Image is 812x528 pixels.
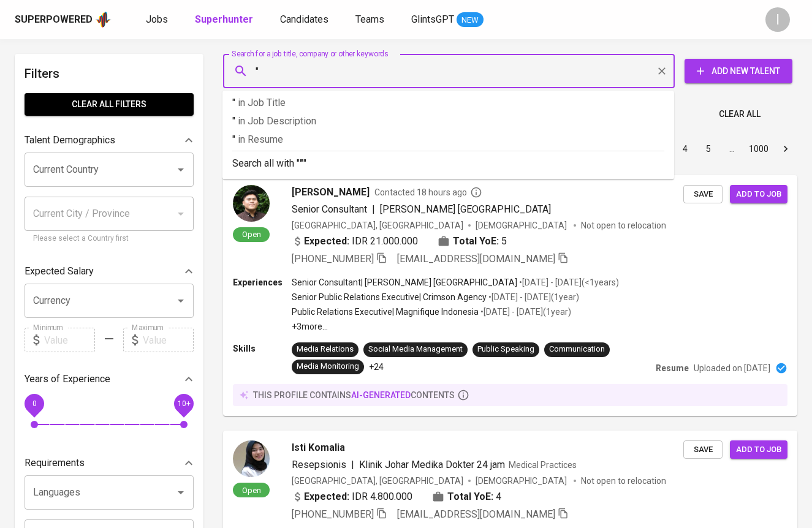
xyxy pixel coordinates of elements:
button: Go to page 1000 [745,139,772,159]
span: Candidates [280,13,328,25]
a: GlintsGPT NEW [411,12,484,28]
button: Open [172,484,189,501]
span: [DEMOGRAPHIC_DATA] [476,219,569,232]
span: GlintsGPT [411,13,454,25]
a: Teams [355,12,387,28]
span: in Job Title [238,97,286,108]
span: 4 [496,489,501,504]
p: Requirements [25,456,85,470]
span: Resepsionis [292,459,346,470]
div: Talent Demographics [25,128,194,153]
button: Open [172,161,189,178]
p: Experiences [233,276,292,289]
div: Superpowered [15,13,93,27]
span: [PERSON_NAME] [292,185,370,200]
div: IDR 4.800.000 [292,489,412,504]
p: Senior Consultant | [PERSON_NAME] [GEOGRAPHIC_DATA] [292,276,517,289]
button: Clear All [714,103,765,126]
b: Total YoE: [447,489,493,504]
button: Go to page 5 [699,139,718,159]
div: IDR 21.000.000 [292,234,418,249]
span: AI-generated [351,390,411,400]
button: Add New Talent [685,59,792,83]
span: [PERSON_NAME] [GEOGRAPHIC_DATA] [380,203,551,215]
div: … [722,143,742,155]
span: | [351,458,354,472]
p: Skills [233,342,292,355]
div: Social Media Management [368,344,463,355]
input: Value [143,328,194,352]
span: Open [237,485,266,496]
p: Expected Salary [25,264,94,279]
div: Years of Experience [25,367,194,391]
span: 10+ [177,399,190,408]
p: Uploaded on [DATE] [694,362,770,374]
div: Communication [549,344,605,355]
p: " [232,114,664,129]
span: in Job Description [238,115,316,127]
p: • [DATE] - [DATE] ( 1 year ) [487,291,579,303]
img: app logo [95,10,112,29]
span: Add to job [736,187,781,202]
p: +3 more ... [292,320,619,333]
div: Media Relations [297,344,354,355]
span: [EMAIL_ADDRESS][DOMAIN_NAME] [397,253,555,265]
div: Media Monitoring [297,361,359,372]
button: Open [172,292,189,309]
a: Jobs [146,12,170,28]
p: Public Relations Executive | Magnifique Indonesia [292,306,479,318]
button: Clear [653,62,670,80]
div: I [765,7,790,32]
p: Not open to relocation [581,219,666,232]
a: Superhunter [195,12,256,28]
span: in Resume [238,134,283,145]
b: Expected: [304,489,349,504]
p: " [232,132,664,147]
a: Superpoweredapp logo [15,10,112,29]
span: Contacted 18 hours ago [374,186,482,198]
a: Open[PERSON_NAME]Contacted 18 hours agoSenior Consultant|[PERSON_NAME] [GEOGRAPHIC_DATA][GEOGRAPH... [223,175,797,416]
button: Go to page 4 [675,139,695,159]
span: Clear All filters [34,97,184,112]
span: Klinik Johar Medika Dokter 24 jam [359,459,505,470]
span: Add New Talent [694,64,783,79]
span: [PHONE_NUMBER] [292,508,374,520]
div: Public Speaking [477,344,534,355]
p: • [DATE] - [DATE] ( 1 year ) [479,306,571,318]
div: Requirements [25,451,194,475]
span: Isti Komalia [292,440,345,455]
p: Search all with " " [232,156,664,171]
div: [GEOGRAPHIC_DATA], [GEOGRAPHIC_DATA] [292,219,463,232]
span: Save [689,443,716,457]
b: Superhunter [195,13,253,25]
input: Value [44,328,95,352]
p: this profile contains contents [253,389,455,401]
span: NEW [457,14,484,26]
span: Clear All [719,107,761,122]
h6: Filters [25,64,194,83]
img: 3135d08d2d0f0b970d060c209259a9c9.jpg [233,440,270,477]
p: Resume [656,362,689,374]
nav: pagination navigation [580,139,797,159]
button: Add to job [730,440,787,459]
p: Talent Demographics [25,133,115,148]
span: Medical Practices [509,460,577,470]
b: Total YoE: [453,234,499,249]
span: Open [237,229,266,239]
p: +24 [369,361,384,373]
span: Jobs [146,13,168,25]
p: " [232,96,664,110]
button: Clear All filters [25,93,194,116]
span: 0 [32,399,36,408]
span: | [372,202,375,217]
span: Senior Consultant [292,203,367,215]
span: Save [689,187,716,202]
button: Go to next page [776,139,795,159]
span: [EMAIL_ADDRESS][DOMAIN_NAME] [397,508,555,520]
span: Teams [355,13,384,25]
span: Add to job [736,443,781,457]
p: Senior Public Relations Executive | Crimson Agency [292,291,487,303]
div: [GEOGRAPHIC_DATA], [GEOGRAPHIC_DATA] [292,475,463,487]
p: Please select a Country first [33,233,185,245]
b: " [300,157,303,169]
